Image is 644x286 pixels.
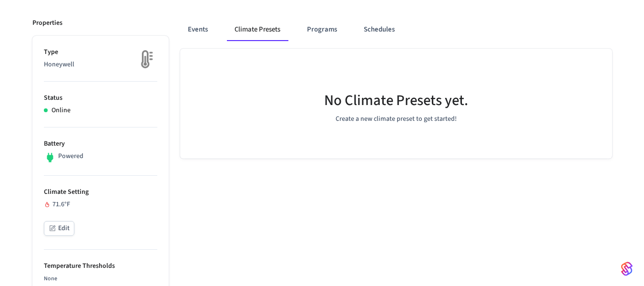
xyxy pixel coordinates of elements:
button: Events [180,18,215,41]
p: Properties [32,18,62,28]
p: Battery [44,139,157,149]
div: 71.6°F [44,200,157,210]
p: Type [44,47,157,57]
p: Powered [58,151,83,161]
p: Create a new climate preset to get started! [336,114,457,124]
p: Temperature Thresholds [44,261,157,271]
span: None [44,275,57,283]
button: Programs [299,18,345,41]
button: Edit [44,221,74,236]
p: Online [51,106,71,116]
p: Honeywell [44,60,157,70]
img: thermostat_fallback [133,47,157,71]
h5: No Climate Presets yet. [324,91,468,110]
p: Climate Setting [44,187,157,197]
img: SeamLogoGradient.69752ec5.svg [621,261,633,276]
button: Climate Presets [227,18,288,41]
button: Schedules [356,18,402,41]
p: Status [44,93,157,103]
